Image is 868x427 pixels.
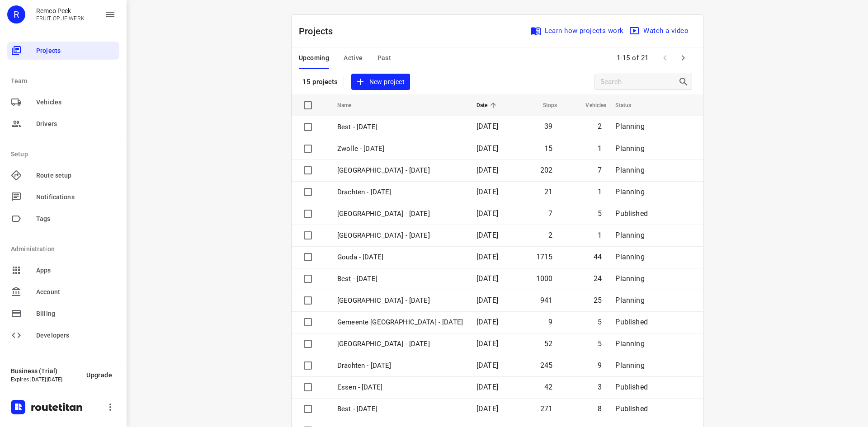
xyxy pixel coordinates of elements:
span: 52 [544,339,552,348]
p: Projects [299,24,340,38]
div: Search [678,76,692,87]
p: Best - Wednesday [337,274,463,284]
p: Zwolle - Thursday [337,165,463,176]
span: Planning [615,144,644,153]
span: [DATE] [476,318,498,326]
span: 245 [540,361,553,370]
p: FRUIT OP JE WERK [36,15,85,22]
div: Billing [7,305,119,323]
p: Business (Trial) [11,367,79,375]
span: 1-15 of 21 [613,48,652,68]
span: Route setup [36,171,116,180]
span: Status [615,100,643,111]
span: 941 [540,296,553,305]
span: 1 [598,231,602,239]
span: [DATE] [476,166,498,174]
p: Antwerpen - Thursday [337,230,463,241]
span: Published [615,209,648,218]
span: 25 [594,296,602,305]
span: [DATE] [476,209,498,218]
div: Projects [7,42,119,60]
span: Active [344,52,363,64]
span: 1 [598,188,602,196]
span: Date [476,100,500,111]
p: Gouda - Wednesday [337,252,463,263]
span: Stops [531,100,557,111]
span: Planning [615,274,644,283]
span: Planning [615,296,644,305]
button: Upgrade [79,367,119,383]
span: [DATE] [476,296,498,305]
span: [DATE] [476,383,498,391]
span: 271 [540,404,553,413]
div: R [7,5,25,23]
p: Drachten - Wednesday [337,361,463,371]
p: Setup [11,150,119,159]
span: 202 [540,166,553,174]
span: Published [615,318,648,326]
span: Published [615,404,648,413]
span: 5 [598,209,602,218]
span: [DATE] [476,188,498,196]
p: Drachten - Thursday [337,187,463,197]
p: Best - Friday [337,122,463,132]
span: [DATE] [476,404,498,413]
div: Route setup [7,166,119,184]
p: Gemeente Rotterdam - Wednesday [337,317,463,328]
span: [DATE] [476,122,498,131]
span: Vehicles [574,100,606,111]
span: 44 [594,253,602,261]
span: [DATE] [476,339,498,348]
span: [DATE] [476,274,498,283]
span: 15 [544,144,552,153]
span: 21 [544,188,552,196]
p: 15 projects [302,78,338,86]
span: 7 [548,209,552,218]
div: Account [7,283,119,301]
p: Team [11,76,119,86]
span: Planning [615,231,644,239]
span: 7 [598,166,602,174]
span: Billing [36,309,116,319]
span: Tags [36,214,116,224]
p: Remco Peek [36,7,85,14]
p: Zwolle - Wednesday [337,296,463,306]
span: Developers [36,331,116,340]
span: 1 [598,144,602,153]
span: Planning [615,361,644,370]
span: 9 [548,318,552,326]
span: Projects [36,46,116,56]
span: 42 [544,383,552,391]
span: Planning [615,188,644,196]
span: Next Page [674,49,692,67]
p: Antwerpen - Wednesday [337,339,463,349]
div: Developers [7,326,119,344]
span: Name [337,100,363,111]
span: New project [357,76,405,88]
span: 1000 [536,274,553,283]
span: 2 [598,122,602,131]
button: New project [351,74,410,90]
span: 1715 [536,253,553,261]
span: 24 [594,274,602,283]
span: Past [377,52,392,64]
span: Planning [615,339,644,348]
span: Published [615,383,648,391]
div: Apps [7,261,119,279]
span: [DATE] [476,144,498,153]
span: Vehicles [36,98,116,107]
span: [DATE] [476,253,498,261]
span: Planning [615,253,644,261]
span: 39 [544,122,552,131]
span: Drivers [36,119,116,129]
span: Previous Page [656,49,674,67]
span: 2 [548,231,552,239]
span: Planning [615,166,644,174]
p: Administration [11,244,119,254]
span: Apps [36,266,116,275]
input: Search projects [600,75,678,89]
div: Notifications [7,188,119,206]
p: Gemeente Rotterdam - Thursday [337,209,463,219]
span: 5 [598,318,602,326]
span: Account [36,287,116,297]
